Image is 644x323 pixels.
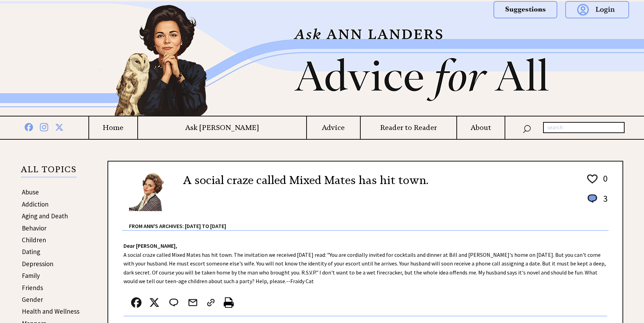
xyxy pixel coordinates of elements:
[523,123,531,133] img: search_nav.png
[89,123,137,132] a: Home
[131,297,141,308] img: facebook.png
[586,173,599,185] img: heart_outline%201.png
[600,193,608,211] td: 3
[129,172,172,211] img: Ann6%20v2%20small.png
[40,122,48,131] img: instagram%20blue.png
[22,236,46,244] a: Children
[129,212,609,230] div: From Ann's Archives: [DATE] to [DATE]
[55,122,63,131] img: x%20blue.png
[22,224,46,232] a: Behavior
[493,1,557,18] img: suggestions.png
[206,297,216,308] img: link_02.png
[168,297,180,308] img: message_round%202.png
[22,307,79,315] a: Health and Wellness
[307,123,360,132] a: Advice
[565,1,629,18] img: login.png
[361,123,457,132] a: Reader to Reader
[586,193,599,204] img: message_round%201.png
[149,297,160,308] img: x_small.png
[123,242,177,249] strong: Dear [PERSON_NAME],
[25,122,33,131] img: facebook%20blue.png
[22,295,43,304] a: Gender
[138,123,306,132] a: Ask [PERSON_NAME]
[22,271,40,280] a: Family
[572,1,575,116] img: right_new2.png
[22,247,40,256] a: Dating
[224,297,234,308] img: printer%20icon.png
[457,123,505,132] a: About
[188,297,198,308] img: mail.png
[22,200,49,208] a: Addiction
[22,212,68,220] a: Aging and Death
[22,260,53,268] a: Depression
[600,173,608,192] td: 0
[72,1,572,116] img: header2b_v1.png
[22,283,43,292] a: Friends
[543,122,625,133] input: search
[183,172,428,189] h2: A social craze called Mixed Mates has hit town.
[21,166,77,177] p: ALL TOPICS
[22,188,39,196] a: Abuse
